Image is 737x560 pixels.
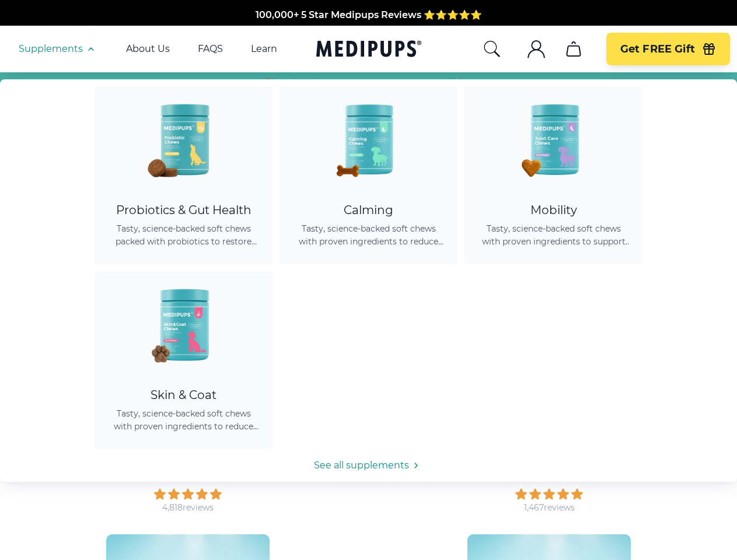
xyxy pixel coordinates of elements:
div: Calming [294,203,443,218]
a: Joint Care Chews - MedipupsMobilityTasty, science-backed soft chews with proven ingredients to su... [464,86,642,264]
div: Mobility [478,203,628,218]
img: Probiotic Dog Chews - Medipups [131,86,236,191]
span: Tasty, science-backed soft chews with proven ingredients to reduce anxiety, promote relaxation, a... [294,222,443,248]
span: 100,000+ 5 Star Medipups Reviews ⭐️⭐️⭐️⭐️⭐️ [256,9,482,20]
button: Supplements [19,42,98,56]
span: Get FREE Gift [620,43,695,56]
a: Calming Dog Chews - MedipupsCalmingTasty, science-backed soft chews with proven ingredients to re... [280,86,457,264]
span: Made In The [GEOGRAPHIC_DATA] from domestic & globally sourced ingredients [174,23,563,34]
button: Get FREE Gift [606,33,730,65]
img: Joint Care Chews - Medipups [501,86,606,191]
span: Supplements [19,43,83,55]
a: Skin & Coat Chews - MedipupsSkin & CoatTasty, science-backed soft chews with proven ingredients t... [95,271,273,449]
img: Calming Dog Chews - Medipups [316,86,421,191]
button: cart [560,35,588,63]
span: Tasty, science-backed soft chews with proven ingredients to reduce shedding, promote healthy skin... [109,407,259,433]
span: Tasty, science-backed soft chews packed with probiotics to restore gut balance, ease itching, sup... [109,222,259,248]
a: FAQS [198,43,223,55]
span: Tasty, science-backed soft chews with proven ingredients to support joint health, improve mobilit... [478,222,628,248]
div: Probiotics & Gut Health [109,203,259,218]
a: Medipups [316,38,421,62]
button: account [522,35,550,63]
a: Learn [251,43,277,55]
div: Skin & Coat [109,388,259,402]
a: About Us [126,43,170,55]
div: 1,467 reviews [524,502,575,513]
a: Probiotic Dog Chews - MedipupsProbiotics & Gut HealthTasty, science-backed soft chews packed with... [95,86,273,264]
div: 4,818 reviews [162,502,214,513]
img: Skin & Coat Chews - Medipups [131,271,236,376]
button: search [483,40,501,58]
